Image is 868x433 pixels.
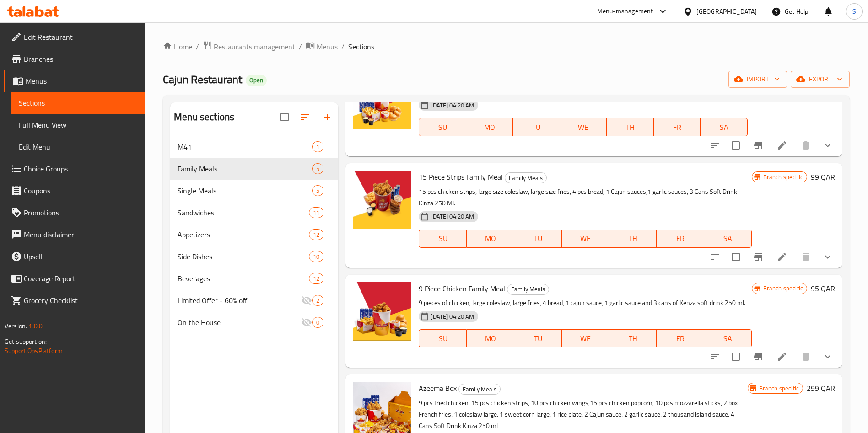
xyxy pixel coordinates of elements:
[170,202,338,224] div: Sandwiches11
[309,274,323,283] span: 12
[609,329,657,347] button: TH
[312,141,323,152] div: items
[178,229,309,240] span: Appetizers
[341,41,345,52] li: /
[170,158,338,180] div: Family Meals5
[178,185,312,196] div: Single Meals
[736,74,780,85] span: import
[178,251,309,262] span: Side Dishes
[708,232,748,245] span: SA
[708,332,748,345] span: SA
[566,332,606,345] span: WE
[301,295,312,306] svg: Inactive section
[178,141,312,152] span: M41
[419,282,505,295] span: 9 Piece Chicken Family Meal
[4,158,145,180] a: Choice Groups
[214,41,295,52] span: Restaurants management
[696,6,757,16] div: [GEOGRAPHIC_DATA]
[514,329,562,347] button: TU
[726,347,745,366] span: Select to update
[459,384,500,395] span: Family Meals
[610,121,650,134] span: TH
[560,118,607,136] button: WE
[163,41,192,52] a: Home
[427,212,478,221] span: [DATE] 04:20 AM
[822,251,833,262] svg: Show Choices
[312,295,323,306] div: items
[704,134,726,156] button: sort-choices
[178,207,309,218] span: Sandwiches
[19,141,138,152] span: Edit Menu
[822,351,833,362] svg: Show Choices
[654,118,701,136] button: FR
[427,312,478,321] span: [DATE] 04:20 AM
[246,76,267,84] span: Open
[19,119,138,130] span: Full Menu View
[657,329,704,347] button: FR
[747,346,769,368] button: Branch-specific-item
[170,267,338,289] div: Beverages12
[427,101,478,110] span: [DATE] 04:20 AM
[178,295,301,306] div: Limited Offer - 60% off
[423,332,463,345] span: SU
[312,163,323,174] div: items
[657,230,704,248] button: FR
[24,229,138,240] span: Menu disclaimer
[178,273,309,284] span: Beverages
[466,118,513,136] button: MO
[607,118,654,136] button: TH
[309,207,323,218] div: items
[11,92,145,114] a: Sections
[24,163,138,174] span: Choice Groups
[704,121,744,134] span: SA
[470,121,510,134] span: MO
[163,69,242,90] span: Cajun Restaurant
[275,107,294,127] span: Select all sections
[309,208,323,217] span: 11
[419,118,466,136] button: SU
[852,6,856,16] span: S
[203,41,295,53] a: Restaurants management
[309,252,323,261] span: 10
[755,384,803,393] span: Branch specific
[313,143,323,151] span: 1
[811,171,835,183] h6: 99 QAR
[513,118,560,136] button: TU
[28,320,43,332] span: 1.0.0
[795,246,817,268] button: delete
[566,232,606,245] span: WE
[317,41,338,52] span: Menus
[562,329,609,347] button: WE
[26,75,138,86] span: Menus
[658,121,697,134] span: FR
[822,140,833,151] svg: Show Choices
[4,224,145,246] a: Menu disclaimer
[613,232,653,245] span: TH
[817,246,839,268] button: show more
[4,70,145,92] a: Menus
[470,332,511,345] span: MO
[704,346,726,368] button: sort-choices
[353,282,411,341] img: 9 Piece Chicken Family Meal
[798,74,842,85] span: export
[24,207,138,218] span: Promotions
[11,136,145,158] a: Edit Menu
[5,345,63,357] a: Support.OpsPlatform
[309,230,323,239] span: 12
[747,246,769,268] button: Branch-specific-item
[4,202,145,224] a: Promotions
[776,251,787,262] a: Edit menu item
[174,110,234,124] h2: Menu sections
[728,71,787,88] button: import
[807,382,835,395] h6: 299 QAR
[294,106,316,128] span: Sort sections
[4,26,145,48] a: Edit Restaurant
[178,317,301,328] span: On the House
[301,317,312,328] svg: Inactive section
[24,295,138,306] span: Grocery Checklist
[726,247,745,267] span: Select to update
